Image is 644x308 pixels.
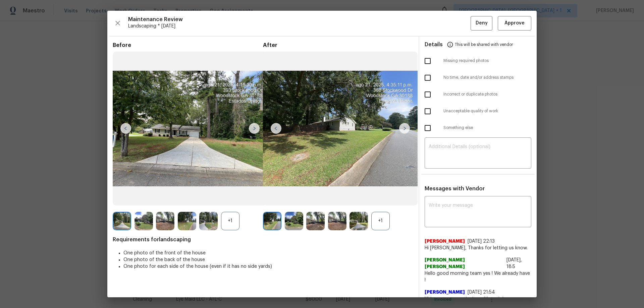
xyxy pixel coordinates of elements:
span: Messages with Vendor [425,186,485,191]
span: Details [425,37,443,53]
div: Unacceptable quality of work [419,103,537,120]
span: [DATE] 22:13 [468,239,495,244]
span: [DATE], 18:5 [506,258,522,269]
span: After [263,42,413,49]
span: [PERSON_NAME] [425,289,465,296]
span: Hello good morning team yes ! We already have ! [425,270,531,284]
img: left-chevron-button-url [271,123,281,134]
li: One photo for each side of the house (even if it has no side yards) [123,263,413,270]
div: +1 [371,212,390,230]
span: [DATE] 21:54 [468,290,495,295]
span: Before [113,42,263,49]
span: Something else [443,125,531,131]
span: Incorrect or duplicate photos [443,91,531,97]
img: left-chevron-button-url [120,123,131,134]
li: One photo of the back of the house [123,256,413,263]
span: Landscaping * [DATE] [128,23,471,29]
button: Deny [471,16,492,30]
li: One photo of the front of the house [123,250,413,256]
span: [PERSON_NAME] [PERSON_NAME] [425,257,504,270]
span: No time, date and/or address stamps [443,75,531,80]
span: This will be shared with vendor [455,37,513,53]
span: Hi [PERSON_NAME], Thanks for letting us know. [425,245,531,251]
span: Requirements for landscaping [113,236,413,243]
div: Something else [419,120,537,136]
span: [PERSON_NAME] [425,238,465,245]
div: No time, date and/or address stamps [419,69,537,86]
span: Maintenance Review [128,16,471,23]
span: Unacceptable quality of work [443,108,531,114]
div: +1 [221,212,239,230]
span: Deny [476,19,488,27]
img: right-chevron-button-url [399,123,410,134]
span: Missing required photos [443,58,531,64]
div: Incorrect or duplicate photos [419,86,537,103]
span: Approve [504,19,525,27]
div: Missing required photos [419,53,537,69]
img: right-chevron-button-url [249,123,260,134]
button: Approve [498,16,531,30]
